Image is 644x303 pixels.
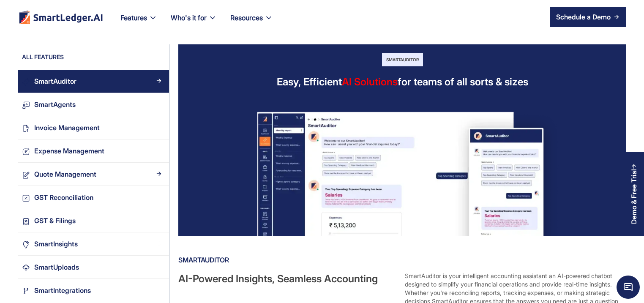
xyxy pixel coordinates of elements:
div: SmartAuditor [178,253,625,267]
div: Features [120,12,147,24]
div: Expense Management [34,145,104,157]
a: SmartInsightsArrow Right Blue [18,232,169,256]
div: ALL FEATURES [18,53,169,66]
div: Demo & Free Trial [630,169,638,224]
img: Arrow Right Blue [156,171,161,176]
div: SmartAuditor [34,76,76,87]
a: Schedule a Demo [550,7,626,27]
a: SmartAuditorArrow Right Blue [18,70,169,93]
div: SmartIntegrations [34,285,91,296]
div: SmartAgents [34,99,76,110]
img: Arrow Right Blue [156,241,161,246]
div: Quote Management [34,169,96,180]
img: Arrow Right Blue [156,78,161,83]
img: Arrow Right Blue [156,194,161,199]
img: arrow right icon [614,14,619,19]
a: SmartAgentsArrow Right Blue [18,93,169,116]
a: SmartUploadsArrow Right Blue [18,256,169,279]
div: GST Reconciliation [34,192,93,203]
div: Who's it for [171,12,207,24]
img: Arrow Right Blue [156,148,161,153]
a: SmartIntegrationsArrow Right Blue [18,279,169,302]
div: SmartAuditor [382,53,423,66]
div: Resources [230,12,263,24]
img: Arrow Right Blue [156,218,161,223]
img: Arrow Right Blue [156,264,161,269]
img: Arrow Right Blue [156,287,161,292]
img: Arrow Right Blue [156,125,161,130]
div: Features [114,12,164,34]
a: Expense ManagementArrow Right Blue [18,139,169,163]
div: Resources [224,12,280,34]
div: GST & Filings [34,215,76,227]
a: home [18,10,104,24]
a: Invoice ManagementArrow Right Blue [18,116,169,139]
div: Who's it for [164,12,224,34]
img: footer logo [18,10,104,24]
div: Invoice Management [34,122,100,134]
span: Chat Widget [617,276,640,299]
div: SmartInsights [34,238,78,250]
span: AI Solutions [342,76,398,88]
a: GST & FilingsArrow Right Blue [18,209,169,232]
div: SmartUploads [34,262,79,273]
div: Schedule a Demo [556,12,611,22]
a: GST ReconciliationArrow Right Blue [18,186,169,209]
img: Arrow Right Blue [156,101,161,106]
div: Easy, Efficient for teams of all sorts & sizes [277,75,528,89]
a: Quote ManagementArrow Right Blue [18,163,169,186]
